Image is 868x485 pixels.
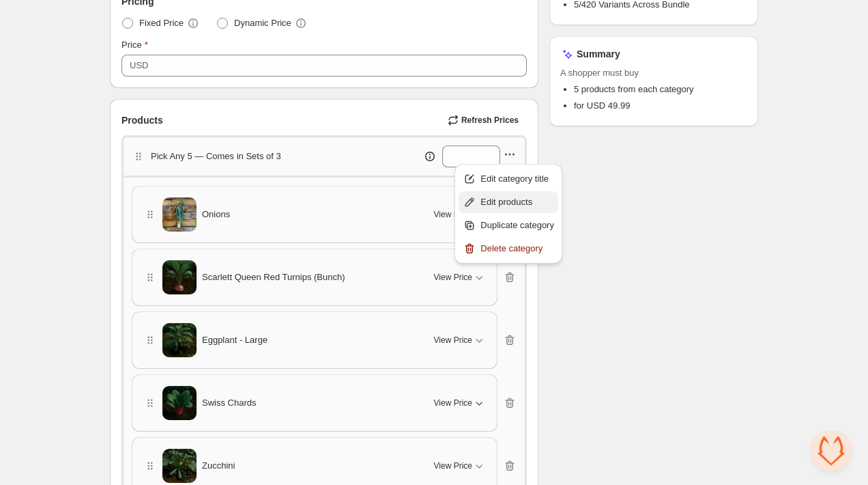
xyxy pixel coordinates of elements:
[442,111,527,130] button: Refresh Prices
[434,272,472,283] span: View Price
[426,204,494,225] button: View Price
[130,59,148,72] div: USD
[121,38,148,52] label: Price
[162,260,197,294] img: Scarlett Queen Red Turnips (Bunch)
[162,197,197,232] img: Onions
[434,335,472,346] span: View Price
[139,16,184,30] span: Fixed Price
[574,83,747,96] li: 5 products from each category
[480,242,554,255] span: Delete category
[162,323,197,357] img: Eggplant - Large
[202,396,256,410] span: Swiss Chards
[560,66,747,80] span: A shopper must buy
[480,219,554,232] span: Duplicate category
[461,115,519,126] span: Refresh Prices
[434,460,472,471] span: View Price
[577,47,620,61] h3: Summary
[202,333,267,347] span: Eggplant - Large
[480,172,554,186] span: Edit category title
[202,271,345,284] span: Scarlett Queen Red Turnips (Bunch)
[202,459,235,473] span: Zucchini
[426,455,494,477] button: View Price
[480,195,554,209] span: Edit products
[162,386,197,420] img: Swiss Chards
[434,398,472,408] span: View Price
[121,113,163,127] span: Products
[811,430,852,471] a: Open chat
[162,449,197,483] img: Zucchini
[202,208,230,221] span: Onions
[151,150,281,163] p: Pick Any 5 — Comes in Sets of 3
[234,16,291,30] span: Dynamic Price
[426,266,494,288] button: View Price
[426,392,494,414] button: View Price
[434,209,472,220] span: View Price
[426,329,494,351] button: View Price
[574,99,747,113] li: for USD 49.99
